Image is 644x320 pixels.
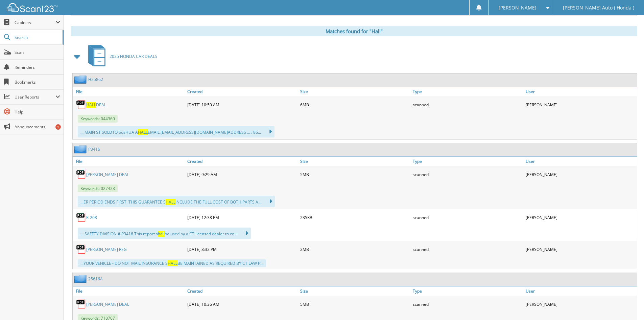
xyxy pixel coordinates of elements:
[86,102,96,108] span: HALL
[15,35,59,40] span: Search
[524,157,637,166] a: User
[166,199,175,205] span: HALL
[73,157,186,166] a: File
[71,26,637,36] div: Matches found for "Hall"
[15,20,55,25] span: Cabinets
[524,242,637,256] div: [PERSON_NAME]
[15,124,60,130] span: Announcements
[76,212,86,222] img: PDF.png
[610,287,644,320] iframe: Chat Widget
[78,196,275,207] div: ...ER PERIOD ENDS FIRST. THIS GUARANTEE S INCLUDE THE FULL COST OF BOTH PARTS A...
[74,145,88,153] img: folder2.png
[524,286,637,296] a: User
[524,98,637,111] div: [PERSON_NAME]
[78,185,118,192] span: Keywords: 027423
[411,211,524,224] div: scanned
[299,286,411,296] a: Size
[186,168,299,181] div: [DATE] 9:29 AM
[563,6,634,10] span: [PERSON_NAME] Auto ( Honda )
[299,87,411,96] a: Size
[86,215,97,220] a: K-208
[15,49,60,55] span: Scan
[76,169,86,179] img: PDF.png
[15,79,60,85] span: Bookmarks
[86,301,129,307] a: [PERSON_NAME] DEAL
[76,244,86,254] img: PDF.png
[7,3,57,12] img: scan123-logo-white.svg
[15,94,55,100] span: User Reports
[299,242,411,256] div: 2MB
[88,146,100,152] a: P3416
[411,168,524,181] div: scanned
[78,228,251,239] div: ... SAFETY DIVISION # P3416 This report s be used by a CT licensed dealer to co...
[76,299,86,309] img: PDF.png
[186,157,299,166] a: Created
[299,98,411,111] div: 6MB
[86,172,129,177] a: [PERSON_NAME] DEAL
[299,157,411,166] a: Size
[15,109,60,115] span: Help
[78,115,118,123] span: Keywords: 044360
[524,297,637,311] div: [PERSON_NAME]
[138,129,148,135] span: HALL
[74,275,88,283] img: folder2.png
[78,126,275,137] div: ... MAIN ST SOLDTO SosHUA A EMAIL: [EMAIL_ADDRESS][DOMAIN_NAME] ADDRESS ... : 86...
[524,87,637,96] a: User
[15,64,60,70] span: Reminders
[524,168,637,181] div: [PERSON_NAME]
[55,124,61,130] div: 1
[86,247,127,252] a: [PERSON_NAME] REG
[299,168,411,181] div: 5MB
[411,87,524,96] a: Type
[411,98,524,111] div: scanned
[186,242,299,256] div: [DATE] 3:32 PM
[186,286,299,296] a: Created
[78,259,266,267] div: ...YOUR VEHICLE - DO NOT MAIL INSURANCE S BE MAINTAINED AS REQUIRED BY CT LAW P...
[299,211,411,224] div: 235KB
[88,276,103,282] a: 25616A
[411,242,524,256] div: scanned
[186,98,299,111] div: [DATE] 10:50 AM
[524,211,637,224] div: [PERSON_NAME]
[74,75,88,84] img: folder2.png
[411,297,524,311] div: scanned
[186,297,299,311] div: [DATE] 10:36 AM
[186,211,299,224] div: [DATE] 12:38 PM
[168,260,177,266] span: HALL
[299,297,411,311] div: 5MB
[76,100,86,110] img: PDF.png
[411,286,524,296] a: Type
[158,231,165,237] span: hall
[86,102,106,108] a: HALLDEAL
[88,77,103,82] a: H25862
[110,54,157,59] span: 2025 HONDA CAR DEALS
[84,43,157,70] a: 2025 HONDA CAR DEALS
[186,87,299,96] a: Created
[499,6,536,10] span: [PERSON_NAME]
[73,286,186,296] a: File
[411,157,524,166] a: Type
[73,87,186,96] a: File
